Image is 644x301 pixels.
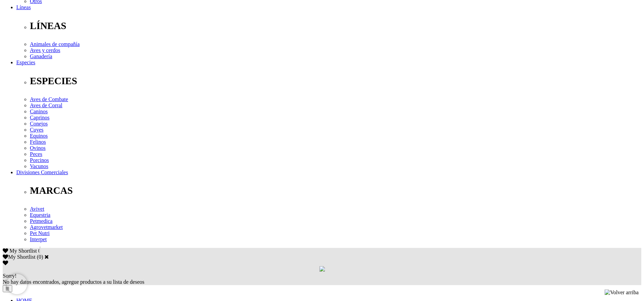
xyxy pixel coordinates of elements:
label: 0 [39,254,41,260]
p: LÍNEAS [30,20,641,31]
iframe: Brevo live chat [7,274,27,294]
span: Sorry! [3,273,17,279]
a: Vacunos [30,163,48,169]
a: Caninos [30,109,48,114]
span: 0 [38,248,41,254]
a: Agrovetmarket [30,224,63,230]
span: My Shortlist [10,248,37,254]
a: Divisiones Comerciales [16,169,68,175]
span: ( ) [37,254,43,260]
a: Líneas [16,4,31,10]
a: Equestria [30,212,50,218]
img: loading.gif [319,266,325,272]
p: ESPECIES [30,75,641,87]
a: Felinos [30,139,46,145]
a: Conejos [30,121,48,126]
a: Equinos [30,133,48,139]
a: Animales de compañía [30,41,80,47]
a: Avivet [30,206,44,212]
button: ☰ [3,285,12,292]
a: Aves y cerdos [30,47,60,53]
a: Porcinos [30,157,49,163]
a: Pet Nutri [30,230,50,236]
a: Petmedica [30,218,53,224]
a: Peces [30,151,42,157]
a: Ovinos [30,145,45,151]
a: Aves de Corral [30,102,62,108]
a: Cuyes [30,127,43,133]
img: Volver arriba [605,290,639,296]
div: No hay datos encontrados, agregue productos a su lista de deseos [3,273,641,285]
a: Caprinos [30,115,50,120]
p: MARCAS [30,185,641,196]
a: Aves de Combate [30,96,68,102]
a: Ganadería [30,53,52,59]
a: Interpet [30,236,47,242]
label: My Shortlist [3,254,35,260]
a: Cerrar [44,254,49,259]
a: Especies [16,60,35,65]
